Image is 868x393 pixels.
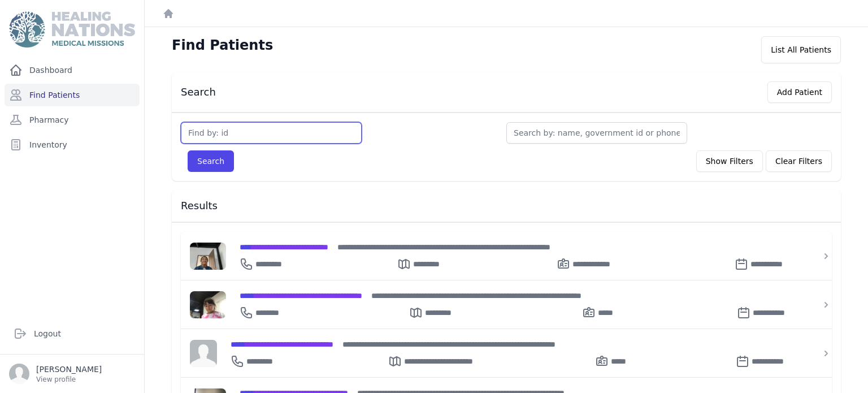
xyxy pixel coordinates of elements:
h3: Search [181,85,216,99]
button: Show Filters [696,150,763,172]
img: xemPTz1t101TAAAACV0RVh0ZGF0ZTpjcmVhdGUAMjAyNS0wNi0xOVQyMDoyOTo1OCswMDowML4MSRkAAAAldEVYdGRhdGU6bW... [190,291,226,318]
img: person-242608b1a05df3501eefc295dc1bc67a.jpg [190,340,217,367]
button: Clear Filters [766,150,832,172]
a: Find Patients [5,84,140,106]
img: B3REad0xz7hSAAAAJXRFWHRkYXRlOmNyZWF0ZQAyMDI1LTA2LTI0VDE0OjQzOjQyKzAwOjAwz0ka0wAAACV0RVh0ZGF0ZTptb... [190,243,226,270]
button: Search [188,150,234,172]
a: Logout [9,322,135,345]
p: View profile [36,375,102,384]
h1: Find Patients [172,36,273,54]
input: Search by: name, government id or phone [506,122,687,144]
div: List All Patients [761,36,841,63]
a: Inventory [5,133,140,156]
a: [PERSON_NAME] View profile [9,364,135,384]
button: Add Patient [767,81,832,103]
a: Pharmacy [5,109,140,131]
img: Medical Missions EMR [9,11,134,47]
h3: Results [181,199,832,213]
input: Find by: id [181,122,362,144]
a: Dashboard [5,59,140,81]
p: [PERSON_NAME] [36,364,102,375]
